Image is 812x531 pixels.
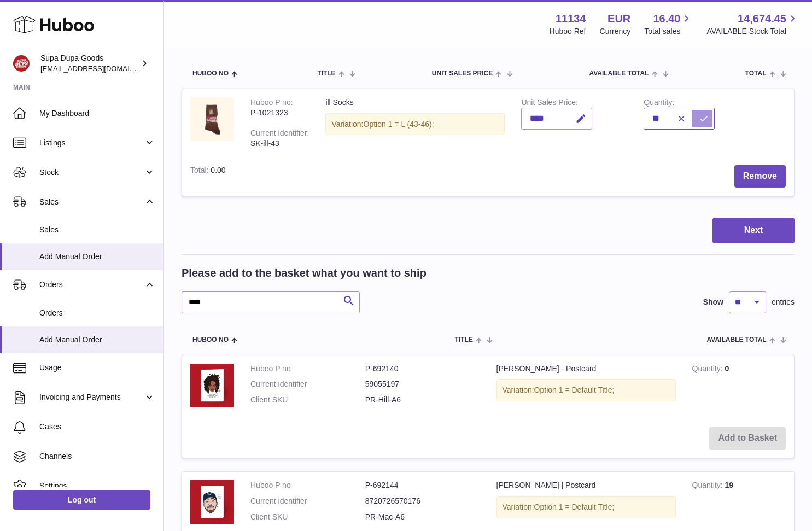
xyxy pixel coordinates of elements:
[556,11,586,26] strong: 11134
[703,297,723,307] label: Show
[250,379,365,389] dt: Current identifier
[39,167,144,178] span: Stock
[40,64,161,73] span: [EMAIL_ADDRESS][DOMAIN_NAME]
[365,512,480,522] dd: PR-Mac-A6
[365,379,480,389] dd: 59055197
[738,11,786,26] span: 14,674.45
[250,98,293,109] div: Huboo P no
[190,97,234,141] img: ill Socks
[190,364,234,407] img: Lauryn Hill - Postcard
[496,496,676,518] div: Variation:
[692,364,725,376] strong: Quantity
[190,166,211,177] label: Total
[644,98,674,109] label: Quantity
[644,11,693,37] a: 16.40 Total sales
[772,297,795,307] span: entries
[365,496,480,506] dd: 8720726570176
[250,108,309,118] div: P-1021323
[600,26,631,37] div: Currency
[692,481,725,492] strong: Quantity
[39,197,144,207] span: Sales
[365,364,480,374] dd: P-692140
[40,53,139,74] div: Supa Dupa Goods
[684,355,794,419] td: 0
[250,364,365,374] dt: Huboo P no
[250,512,365,522] dt: Client SKU
[644,26,693,37] span: Total sales
[607,11,630,26] strong: EUR
[455,336,473,343] span: Title
[39,392,144,402] span: Invoicing and Payments
[250,138,309,149] div: SK-ill-43
[190,480,234,524] img: Mac Miller | Postcard
[182,266,427,281] h2: Please add to the basket what you want to ship
[534,386,615,394] span: Option 1 = Default Title;
[317,70,335,77] span: Title
[250,129,309,140] div: Current identifier
[432,70,493,77] span: Unit Sales Price
[365,395,480,405] dd: PR-Hill-A6
[745,70,767,77] span: Total
[39,252,155,262] span: Add Manual Order
[364,120,434,129] span: Option 1 = L (43-46);
[325,113,505,136] div: Variation:
[496,379,676,401] div: Variation:
[250,480,365,491] dt: Huboo P no
[521,98,577,109] label: Unit Sales Price
[39,481,155,491] span: Settings
[589,70,649,77] span: AVAILABLE Total
[39,308,155,318] span: Orders
[13,55,30,72] img: hello@slayalldayofficial.com
[39,451,155,462] span: Channels
[13,490,150,510] a: Log out
[250,395,365,405] dt: Client SKU
[317,89,513,157] td: ill Socks
[39,363,155,373] span: Usage
[39,108,155,119] span: My Dashboard
[39,422,155,432] span: Cases
[211,166,225,174] span: 0.00
[192,70,229,77] span: Huboo no
[706,11,799,37] a: 14,674.45 AVAILABLE Stock Total
[712,218,795,243] button: Next
[192,336,229,343] span: Huboo no
[250,496,365,506] dt: Current identifier
[550,26,586,37] div: Huboo Ref
[534,503,615,511] span: Option 1 = Default Title;
[734,165,786,188] button: Remove
[39,279,144,290] span: Orders
[39,138,144,148] span: Listings
[653,11,680,26] span: 16.40
[39,225,155,235] span: Sales
[39,335,155,345] span: Add Manual Order
[706,26,799,37] span: AVAILABLE Stock Total
[365,480,480,491] dd: P-692144
[488,355,684,419] td: [PERSON_NAME] - Postcard
[707,336,767,343] span: AVAILABLE Total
